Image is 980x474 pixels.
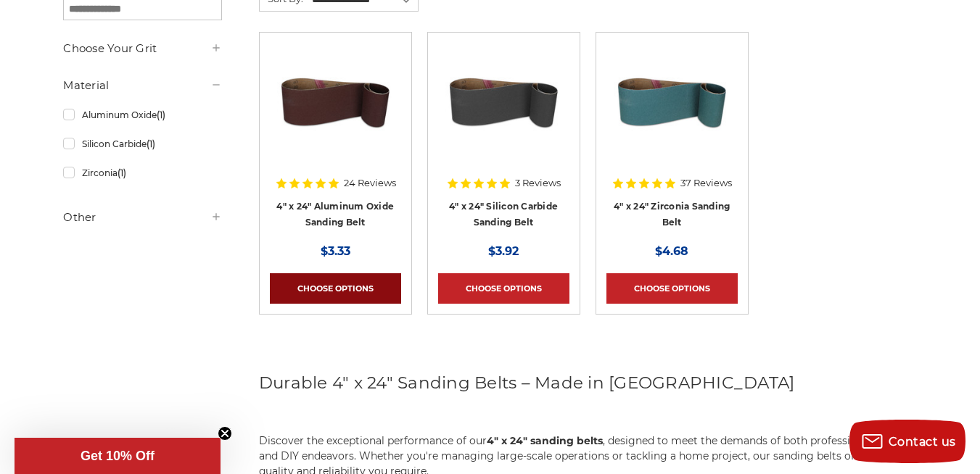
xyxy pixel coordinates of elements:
a: Choose Options [606,273,738,304]
span: Contact us [889,435,956,449]
a: 4" x 24" Zirconia Sanding Belt [606,43,738,174]
a: 4" x 24" Silicon Carbide Sanding Belt [449,201,558,228]
span: 3 Reviews [515,178,561,188]
img: 4" x 24" Zirconia Sanding Belt [614,43,730,159]
span: (1) [157,109,165,120]
span: (1) [118,167,126,178]
span: 37 Reviews [680,178,732,188]
button: Close teaser [218,426,232,441]
div: Get 10% OffClose teaser [15,438,221,474]
a: Zirconia [63,160,221,186]
span: Durable 4" x 24" Sanding Belts – Made in [GEOGRAPHIC_DATA] [259,373,795,393]
h5: Choose Your Grit [63,40,221,57]
img: 4" x 24" Aluminum Oxide Sanding Belt [277,43,393,159]
a: 4" x 24" Silicon Carbide File Belt [438,43,569,174]
span: (1) [147,138,155,149]
a: Aluminum Oxide [63,102,221,128]
span: Discover the exceptional performance of our [259,434,487,447]
button: Contact us [849,420,965,463]
a: 4" x 24" Aluminum Oxide Sanding Belt [276,201,394,228]
img: 4" x 24" Silicon Carbide File Belt [445,43,561,159]
a: Choose Options [270,273,401,304]
span: Get 10% Off [81,449,155,463]
a: 4" x 24" Zirconia Sanding Belt [614,201,730,228]
h5: Material [63,77,221,94]
a: 4" x 24" Aluminum Oxide Sanding Belt [270,43,401,174]
h5: Other [63,209,221,226]
span: $4.68 [655,244,688,258]
span: $3.92 [488,244,519,258]
a: Silicon Carbide [63,131,221,157]
span: 24 Reviews [344,178,396,188]
a: Choose Options [438,273,569,304]
span: $3.33 [321,244,350,258]
strong: 4" x 24" sanding belts [487,434,603,447]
